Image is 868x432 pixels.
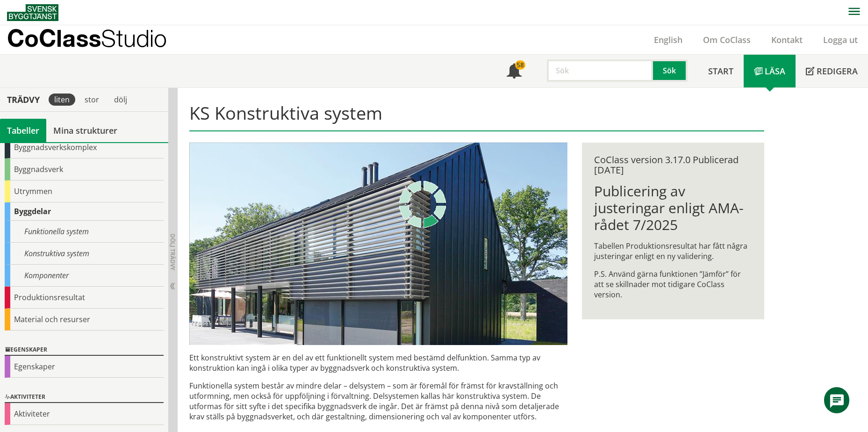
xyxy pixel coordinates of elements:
[515,60,525,70] div: 58
[79,94,105,106] div: stor
[5,221,164,243] div: Funktionella system
[5,309,164,331] div: Material och resurser
[7,33,167,43] p: CoClass
[644,34,693,45] a: English
[7,4,58,21] img: Svensk Byggtjänst
[744,55,796,87] a: Läsa
[5,392,164,403] div: Aktiviteter
[594,269,752,300] p: P.S. Använd gärna funktionen ”Jämför” för att se skillnader mot tidigare CoClass version.
[5,265,164,287] div: Komponenter
[693,34,761,45] a: Om CoClass
[169,234,177,270] span: Dölj trädvy
[49,94,75,106] div: liten
[5,356,164,378] div: Egenskaper
[547,59,653,82] input: Sök
[796,55,868,87] a: Redigera
[7,25,187,54] a: CoClassStudio
[2,94,45,105] div: Trädvy
[189,381,567,422] p: Funktionella system består av mindre delar – delsystem – som är föremål för främst för krav­ställ...
[594,241,752,261] p: Tabellen Produktionsresultat har fått några justeringar enligt en ny validering.
[189,102,764,131] h1: KS Konstruktiva system
[399,181,446,228] img: Laddar
[761,34,813,45] a: Kontakt
[507,65,522,79] span: Notifikationer
[765,65,785,77] span: Läsa
[108,94,133,106] div: dölj
[813,34,868,45] a: Logga ut
[5,287,164,309] div: Produktionsresultat
[189,143,567,345] img: structural-solar-shading.jpg
[5,202,164,221] div: Byggdelar
[5,345,164,356] div: Egenskaper
[5,137,164,158] div: Byggnadsverkskomplex
[5,403,164,425] div: Aktiviteter
[46,119,124,142] a: Mina strukturer
[101,24,167,52] span: Studio
[708,65,733,77] span: Start
[594,155,752,175] div: CoClass version 3.17.0 Publicerad [DATE]
[5,243,164,265] div: Konstruktiva system
[817,65,858,77] span: Redigera
[5,158,164,180] div: Byggnadsverk
[5,180,164,202] div: Utrymmen
[189,353,567,373] p: Ett konstruktivt system är en del av ett funktionellt system med bestämd delfunktion. Samma typ a...
[653,59,688,82] button: Sök
[594,183,752,233] h1: Publicering av justeringar enligt AMA-rådet 7/2025
[698,55,744,87] a: Start
[496,55,532,87] a: 58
